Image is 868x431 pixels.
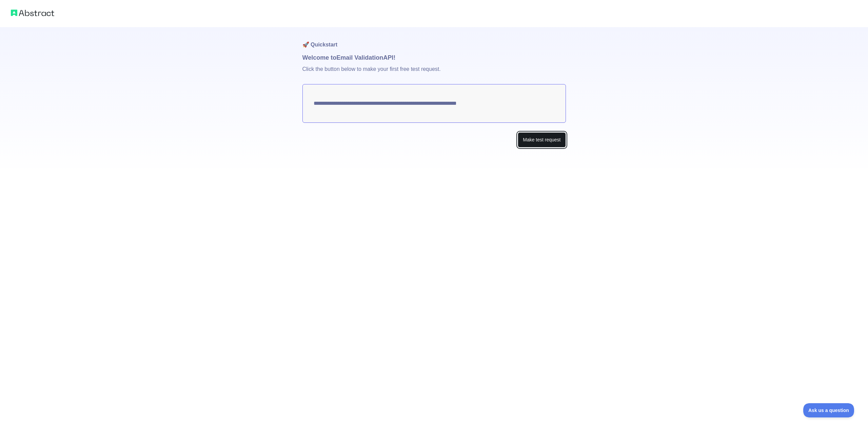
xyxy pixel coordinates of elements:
[302,53,566,62] h1: Welcome to Email Validation API!
[803,403,854,417] iframe: Toggle Customer Support
[518,132,566,148] button: Make test request
[302,27,566,53] h1: 🚀 Quickstart
[11,8,54,18] img: Abstract logo
[302,62,566,84] p: Click the button below to make your first free test request.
